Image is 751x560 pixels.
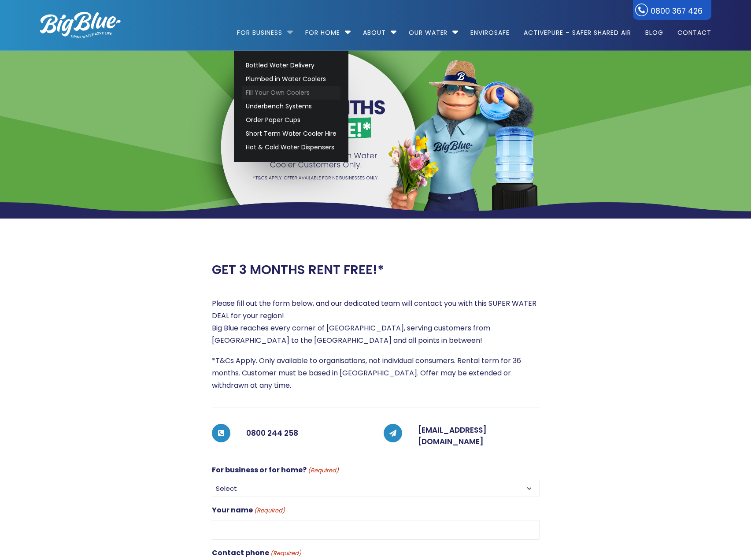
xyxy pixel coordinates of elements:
a: Fill Your Own Coolers [242,86,340,100]
span: (Required) [307,466,339,476]
a: Plumbed in Water Coolers [242,72,340,86]
span: (Required) [270,549,301,559]
img: logo [40,12,121,38]
iframe: Chatbot [693,502,739,548]
a: [EMAIL_ADDRESS][DOMAIN_NAME] [418,425,487,447]
label: Your name [212,504,285,516]
p: Please fill out the form below, and our dedicated team will contact you with this SUPER WATER DEA... [212,297,540,347]
label: Contact phone [212,547,301,559]
a: Order Paper Cups [242,113,340,127]
a: Bottled Water Delivery [242,59,340,72]
h5: 0800 244 258 [246,425,368,442]
a: Underbench Systems [242,100,340,113]
a: Short Term Water Cooler Hire [242,127,340,141]
p: *T&Cs Apply. Only available to organisations, not individual consumers. Rental term for 36 months... [212,355,540,392]
a: Hot & Cold Water Dispensers [242,141,340,154]
span: (Required) [253,506,285,516]
h2: GET 3 MONTHS RENT FREE!* [212,262,384,278]
label: For business or for home? [212,464,339,476]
